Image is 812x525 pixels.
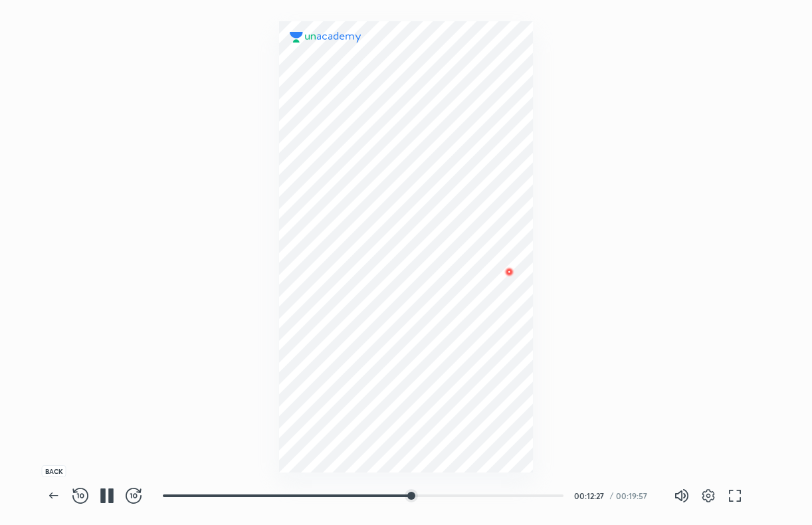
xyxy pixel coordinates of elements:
img: logo.2a7e12a2.svg [290,32,361,43]
div: / [610,492,613,500]
div: 00:12:27 [574,492,607,500]
div: 00:19:57 [616,492,653,500]
div: Back [42,465,66,477]
img: wMgqJGBwKWe8AAAAABJRU5ErkJggg== [501,264,517,280]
